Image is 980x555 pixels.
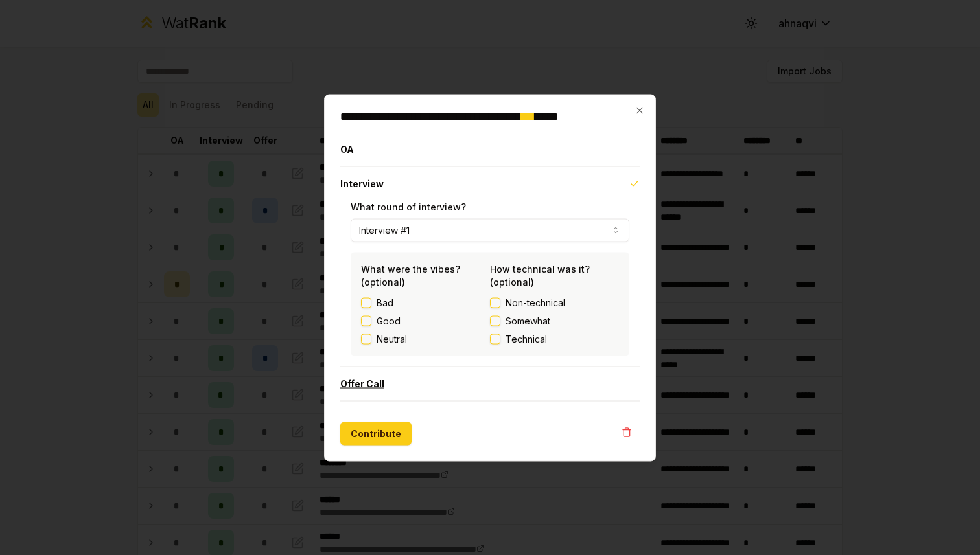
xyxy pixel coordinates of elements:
label: Neutral [377,332,407,345]
button: Contribute [340,422,412,445]
span: Non-technical [506,296,565,309]
label: How technical was it? (optional) [490,263,590,287]
div: Interview [340,200,640,366]
label: Good [377,314,401,327]
button: Offer Call [340,367,640,400]
label: What were the vibes? (optional) [361,263,460,287]
button: Somewhat [490,315,500,326]
span: Technical [506,332,547,345]
label: Bad [377,296,393,309]
label: What round of interview? [351,201,466,212]
span: Somewhat [506,314,550,327]
button: Technical [490,334,500,344]
button: Interview [340,166,640,200]
button: OA [340,132,640,166]
button: Non-technical [490,297,500,308]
